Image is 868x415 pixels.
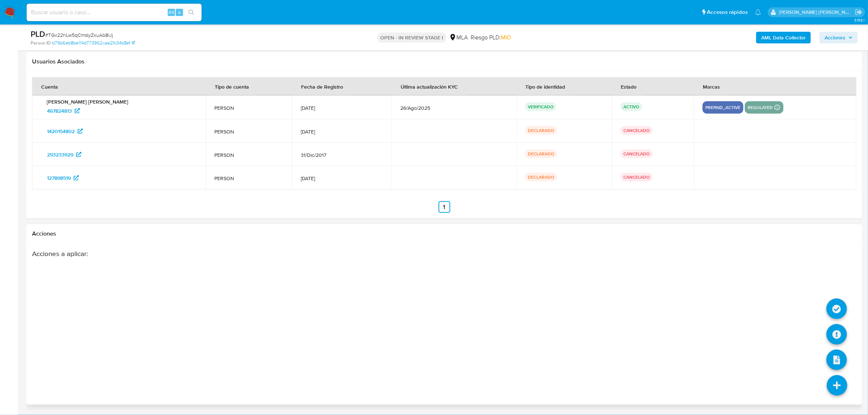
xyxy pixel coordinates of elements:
span: Riesgo PLD: [471,34,511,42]
b: PLD [31,28,45,40]
a: b79b6eb8be114d773962cae2fc34b8ef [52,40,135,46]
span: Accesos rápidos [707,8,748,16]
h3: Acciones a aplicar : [32,249,766,258]
p: roxana.vasquez@mercadolibre.com [779,9,853,16]
div: MLA [449,34,468,42]
a: Salir [855,8,863,16]
h2: Acciones [32,230,856,237]
button: Acciones [820,32,858,43]
button: AML Data Collector [756,32,811,43]
b: AML Data Collector [761,32,806,43]
span: Alt [168,9,174,16]
span: Acciones [825,32,845,43]
span: 3.156.1 [854,17,864,23]
a: Notificaciones [755,9,761,15]
span: MID [501,33,511,42]
p: OPEN - IN REVIEW STAGE I [377,32,446,43]
b: Person ID [31,40,51,46]
input: Buscar usuario o caso... [27,8,202,17]
span: # TGv22hLw5qCmsIyZxuAb8IJj [45,31,113,39]
button: search-icon [184,7,199,18]
h2: Usuarios Asociados [32,58,856,65]
span: s [178,9,180,16]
